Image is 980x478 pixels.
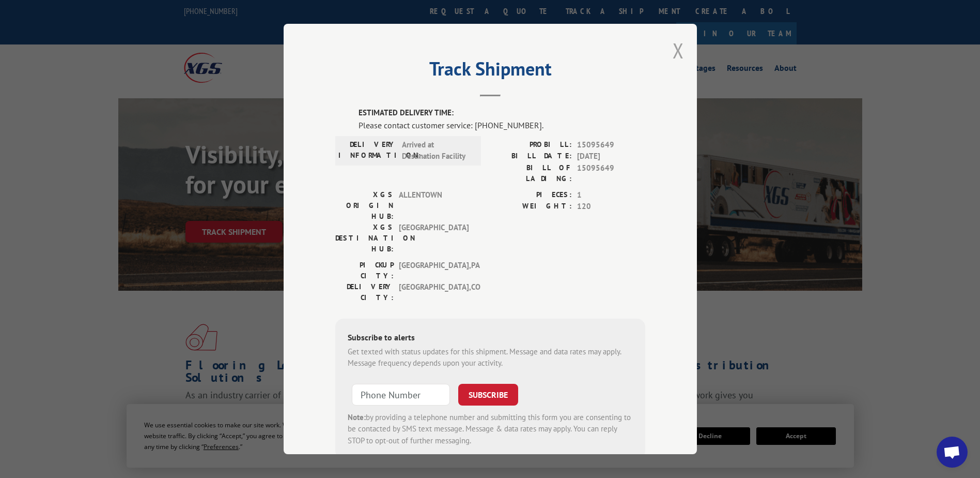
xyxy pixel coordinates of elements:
[335,281,394,303] label: DELIVERY CITY:
[399,189,469,222] span: ALLENTOWN
[937,437,968,468] a: Open chat
[348,412,366,422] strong: Note:
[335,260,394,281] label: PICKUP CITY:
[335,189,394,222] label: XGS ORIGIN HUB:
[399,260,469,281] span: [GEOGRAPHIC_DATA] , PA
[673,37,684,64] button: Close modal
[458,384,518,406] button: SUBSCRIBE
[490,151,572,162] label: BILL DATE:
[348,331,633,346] div: Subscribe to alerts
[490,139,572,151] label: PROBILL:
[335,222,394,255] label: XGS DESTINATION HUB:
[577,189,645,201] span: 1
[338,139,397,162] label: DELIVERY INFORMATION:
[399,222,469,255] span: [GEOGRAPHIC_DATA]
[335,62,645,81] h2: Track Shipment
[490,201,572,213] label: WEIGHT:
[359,119,645,131] div: Please contact customer service: [PHONE_NUMBER].
[352,384,450,406] input: Phone Number
[577,162,645,184] span: 15095649
[399,281,469,303] span: [GEOGRAPHIC_DATA] , CO
[348,346,633,369] div: Get texted with status updates for this shipment. Message and data rates may apply. Message frequ...
[577,151,645,162] span: [DATE]
[490,162,572,184] label: BILL OF LADING:
[348,412,633,447] div: by providing a telephone number and submitting this form you are consenting to be contacted by SM...
[402,139,472,162] span: Arrived at Destination Facility
[577,201,645,213] span: 120
[490,189,572,201] label: PIECES:
[577,139,645,151] span: 15095649
[359,107,645,119] label: ESTIMATED DELIVERY TIME:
